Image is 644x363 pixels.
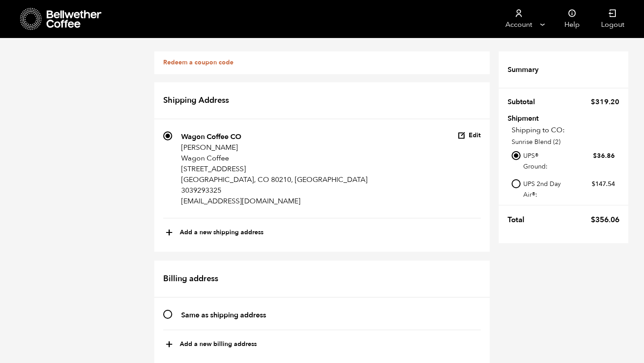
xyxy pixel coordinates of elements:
a: Redeem a coupon code [163,58,233,67]
p: Shipping to CO: [512,125,619,135]
button: +Add a new shipping address [165,225,263,241]
label: UPS 2nd Day Air®: [523,178,615,200]
label: UPS® Ground: [523,150,615,172]
span: $ [591,215,595,225]
bdi: 147.54 [592,180,615,188]
th: Total [508,210,530,230]
th: Shipment [508,115,559,121]
span: $ [591,97,595,107]
h2: Shipping Address [154,82,490,120]
p: Wagon Coffee [181,153,368,164]
input: Wagon Coffee CO [PERSON_NAME] Wagon Coffee [STREET_ADDRESS] [GEOGRAPHIC_DATA], CO 80210, [GEOGRAP... [163,131,172,140]
strong: Wagon Coffee CO [181,132,241,142]
p: [EMAIL_ADDRESS][DOMAIN_NAME] [181,196,368,207]
p: [PERSON_NAME] [181,142,368,153]
span: $ [592,180,595,188]
span: $ [593,152,597,160]
p: [STREET_ADDRESS] [181,164,368,174]
button: +Add a new billing address [165,337,257,352]
bdi: 356.06 [591,215,619,225]
span: + [165,225,173,241]
p: Sunrise Blend (2) [512,137,619,147]
bdi: 319.20 [591,97,619,107]
button: Edit [458,131,481,140]
span: + [165,337,173,352]
p: [GEOGRAPHIC_DATA], CO 80210, [GEOGRAPHIC_DATA] [181,174,368,185]
strong: Same as shipping address [181,310,266,320]
th: Summary [508,60,544,79]
h2: Billing address [154,261,490,298]
p: 3039293325 [181,185,368,196]
input: Same as shipping address [163,310,172,319]
bdi: 36.86 [593,152,615,160]
th: Subtotal [508,93,540,111]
